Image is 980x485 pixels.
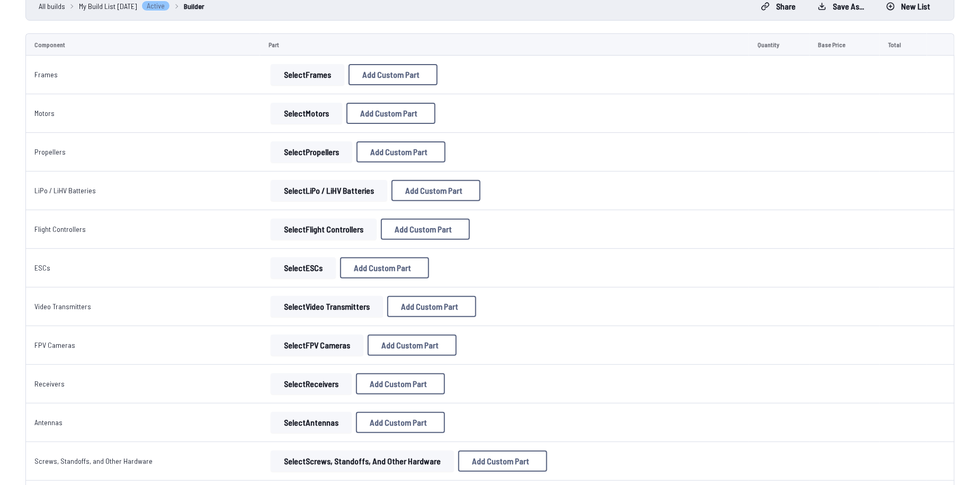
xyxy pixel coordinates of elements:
button: Add Custom Part [356,373,445,394]
button: Add Custom Part [381,219,470,240]
span: Add Custom Part [401,302,458,311]
span: Add Custom Part [395,225,452,233]
button: Add Custom Part [391,180,480,201]
button: SelectAntennas [271,412,352,433]
button: SelectFPV Cameras [271,335,363,356]
button: Add Custom Part [340,257,429,279]
a: ESCs [34,263,50,272]
a: SelectReceivers [269,373,354,394]
a: Screws, Standoffs, and Other Hardware [34,456,153,465]
td: Component [25,33,260,56]
a: SelectESCs [269,257,338,279]
span: Add Custom Part [472,457,529,465]
td: Base Price [810,33,880,56]
button: SelectMotors [271,103,342,124]
span: Add Custom Part [354,264,411,272]
button: Add Custom Part [387,296,476,317]
a: Receivers [34,379,65,388]
td: Total [880,33,928,56]
a: SelectMotors [269,103,344,124]
span: My Build List [DATE] [79,1,137,12]
button: Add Custom Part [356,412,445,433]
button: Add Custom Part [349,64,438,85]
a: Video Transmitters [34,302,91,311]
button: SelectFlight Controllers [271,219,377,240]
span: Add Custom Part [370,418,427,427]
span: Add Custom Part [360,109,417,118]
button: SelectScrews, Standoffs, and Other Hardware [271,451,454,472]
a: SelectFPV Cameras [269,335,366,356]
button: SelectFrames [271,64,344,85]
a: SelectPropellers [269,141,354,163]
button: Add Custom Part [368,335,457,356]
button: SelectESCs [271,257,336,279]
button: Add Custom Part [357,141,446,163]
button: Add Custom Part [346,103,435,124]
span: Add Custom Part [370,148,427,156]
td: Part [260,33,749,56]
a: Propellers [34,147,66,156]
span: Add Custom Part [381,341,439,349]
a: Flight Controllers [34,224,86,233]
a: All builds [39,1,65,12]
span: Active [141,1,170,11]
a: SelectAntennas [269,412,354,433]
a: Builder [184,1,204,12]
a: My Build List [DATE]Active [79,1,170,12]
a: SelectLiPo / LiHV Batteries [269,180,389,201]
button: SelectReceivers [271,373,352,394]
span: Add Custom Part [362,70,420,79]
a: SelectFrames [269,64,346,85]
a: LiPo / LiHV Batteries [34,186,96,195]
span: Add Custom Part [405,186,462,195]
a: Frames [34,70,58,79]
a: FPV Cameras [34,340,75,349]
button: SelectPropellers [271,141,352,163]
button: Add Custom Part [458,451,547,472]
a: SelectVideo Transmitters [269,296,385,317]
td: Quantity [749,33,810,56]
a: Motors [34,109,55,118]
span: Add Custom Part [370,380,427,388]
a: SelectScrews, Standoffs, and Other Hardware [269,451,456,472]
a: SelectFlight Controllers [269,219,379,240]
a: Antennas [34,418,63,427]
button: SelectVideo Transmitters [271,296,383,317]
button: SelectLiPo / LiHV Batteries [271,180,387,201]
